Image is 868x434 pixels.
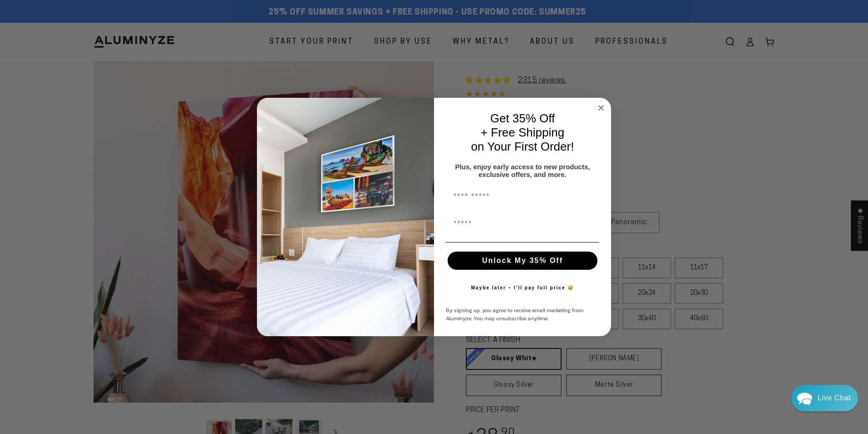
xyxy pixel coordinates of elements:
span: Plus, enjoy early access to new products, exclusive offers, and more. [455,163,590,178]
span: on Your First Order! [471,140,574,153]
div: Chat widget toggle [791,385,858,411]
span: + Free Shipping [481,126,564,139]
button: Unlock My 35% Off [448,252,597,270]
img: 728e4f65-7e6c-44e2-b7d1-0292a396982f.jpeg [257,98,434,336]
span: By signing up, you agree to receive email marketing from Aluminyze. You may unsubscribe anytime. [446,306,583,323]
button: Maybe later – I’ll pay full price 😅 [467,279,579,297]
div: Contact Us Directly [818,385,851,411]
span: Get 35% Off [490,111,555,125]
button: Close dialog [596,102,607,113]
